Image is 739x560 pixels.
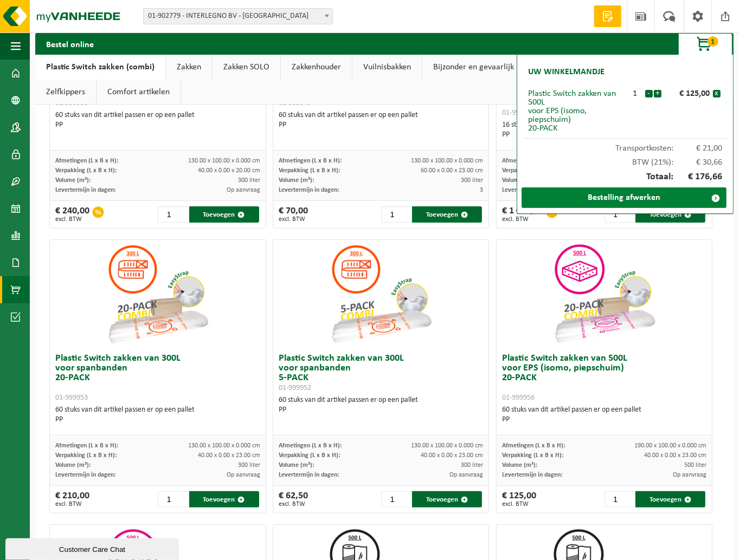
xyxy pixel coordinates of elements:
span: Levertermijn in dagen: [279,187,339,193]
button: Toevoegen [189,491,259,507]
span: 01-902779 - INTERLEGNO BV - ROESELARE [143,8,333,24]
input: 1 [381,491,412,507]
div: Plastic Switch zakken van 500L voor EPS (isomo, piepschuim) 20-PACK [528,89,625,133]
span: Op aanvraag [449,472,483,478]
span: 40.00 x 0.00 x 23.00 cm [644,452,706,459]
div: PP [502,415,706,425]
span: 01-999953 [55,394,88,402]
input: 1 [381,206,412,223]
span: Verpakking (L x B x H): [502,452,563,459]
div: € 125,00 [664,89,713,98]
span: 300 liter [238,462,260,468]
img: 01-999953 [104,240,212,348]
span: Afmetingen (L x B x H): [502,442,565,449]
div: 60 stuks van dit artikel passen er op een pallet [279,395,483,415]
a: Plastic Switch zakken (combi) [35,55,165,80]
span: Verpakking (L x B x H): [55,452,117,459]
img: 01-999956 [550,240,659,348]
div: € 62,50 [279,491,308,507]
span: 190.00 x 100.00 x 0.000 cm [634,442,706,449]
span: 130.00 x 100.00 x 0.000 cm [188,158,260,164]
img: 01-999952 [327,240,435,348]
button: x [713,90,721,97]
span: Verpakking (L x B x H): [279,167,340,174]
span: Afmetingen (L x B x H): [502,158,565,164]
a: Bijzonder en gevaarlijk afval [422,55,544,80]
a: Zakken SOLO [213,55,280,80]
button: Toevoegen [189,206,259,223]
h3: Plastic Switch zakken van 300L voor spanbanden 20-PACK [55,354,260,402]
span: Levertermijn in dagen: [502,187,562,193]
button: Toevoegen [635,206,705,223]
div: PP [279,120,483,130]
span: excl. BTW [502,216,543,223]
span: Levertermijn in dagen: [55,187,115,193]
span: Volume (m³): [502,462,537,468]
button: + [654,90,661,97]
h2: Uw winkelmandje [523,60,610,84]
a: Vuilnisbakken [352,55,422,80]
div: PP [55,120,260,130]
a: Zakken [166,55,212,80]
span: Op aanvraag [227,472,260,478]
a: Comfort artikelen [97,80,181,105]
span: Afmetingen (L x B x H): [55,442,118,449]
span: Op aanvraag [673,472,706,478]
span: € 176,66 [674,172,723,182]
span: 130.00 x 100.00 x 0.000 cm [188,442,260,449]
span: 1 [708,36,718,47]
span: Levertermijn in dagen: [279,472,339,478]
input: 1 [605,491,635,507]
span: 01-902779 - INTERLEGNO BV - ROESELARE [144,9,332,24]
span: 300 liter [461,462,483,468]
span: 300 liter [461,177,483,184]
div: 16 stuks van dit artikel passen er op een pallet [502,120,706,140]
span: € 30,66 [674,158,723,167]
span: Verpakking (L x B x H): [55,167,117,174]
div: Transportkosten: [523,139,728,153]
div: Totaal: [523,167,728,187]
span: excl. BTW [502,501,536,507]
div: PP [502,130,706,140]
input: 1 [605,206,635,223]
span: Afmetingen (L x B x H): [55,158,118,164]
div: € 240,00 [55,206,89,223]
h3: Plastic Switch zakken van 300L voor spanbanden 5-PACK [279,354,483,393]
span: Volume (m³): [279,462,314,468]
button: Toevoegen [412,491,482,507]
h3: Plastic Switch zakken van 500L voor EPS (isomo, piepschuim) 20-PACK [502,354,706,402]
button: Toevoegen [635,491,705,507]
div: PP [279,405,483,415]
span: € 21,00 [674,144,723,153]
button: Toevoegen [412,206,482,223]
a: Zakkenhouder [281,55,352,80]
div: € 1 000,00 [502,206,543,223]
span: Volume (m³): [55,462,91,468]
button: - [645,90,653,97]
span: Levertermijn in dagen: [502,472,562,478]
span: 300 liter [238,177,260,184]
div: 60 stuks van dit artikel passen er op een pallet [55,110,260,130]
span: 01-999954 [502,109,535,117]
span: excl. BTW [55,216,89,223]
div: 60 stuks van dit artikel passen er op een pallet [279,110,483,130]
iframe: chat widget [5,536,181,560]
span: 40.00 x 0.00 x 20.00 cm [198,167,260,174]
span: excl. BTW [55,501,89,507]
span: 60.00 x 0.00 x 23.00 cm [421,167,483,174]
div: BTW (21%): [523,153,728,167]
a: Bestelling afwerken [522,187,727,208]
span: 40.00 x 0.00 x 23.00 cm [198,452,260,459]
input: 1 [158,206,188,223]
div: € 70,00 [279,206,308,223]
div: PP [55,415,260,425]
div: 1 [625,89,645,98]
span: Volume (m³): [502,177,537,184]
a: Zelfkippers [35,80,96,105]
span: Volume (m³): [279,177,314,184]
span: excl. BTW [279,216,308,223]
span: Verpakking (L x B x H): [279,452,340,459]
span: Afmetingen (L x B x H): [279,158,342,164]
div: € 125,00 [502,491,536,507]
